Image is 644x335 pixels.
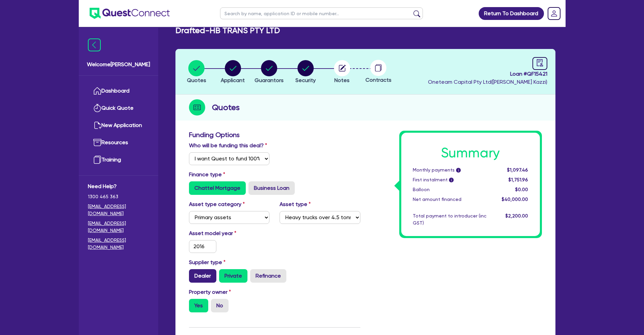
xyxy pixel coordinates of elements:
a: New Application [88,117,149,134]
span: $40,000.00 [502,197,528,202]
input: Search by name, application ID or mobile number... [220,7,423,19]
label: Who will be funding this deal? [189,141,267,150]
img: icon-menu-close [88,38,101,51]
span: Loan # QF15421 [428,70,547,78]
a: [EMAIL_ADDRESS][DOMAIN_NAME] [88,237,149,251]
button: Notes [334,60,351,85]
span: i [449,178,454,182]
span: 1300 465 363 [88,193,149,200]
span: Applicant [221,77,245,83]
img: quest-connect-logo-blue [90,8,170,19]
span: $0.00 [515,187,528,192]
label: Supplier type [189,258,225,266]
span: Contracts [365,77,391,83]
h2: Quotes [212,101,240,113]
label: No [211,299,229,312]
img: step-icon [189,99,205,115]
button: Guarantors [254,60,284,85]
label: Finance type [189,171,225,179]
label: Chattel Mortgage [189,181,246,195]
span: Security [295,77,316,83]
span: audit [536,59,544,67]
a: [EMAIL_ADDRESS][DOMAIN_NAME] [88,220,149,234]
span: Guarantors [255,77,284,83]
a: Resources [88,134,149,151]
button: Applicant [220,60,245,85]
div: Balloon [408,186,492,193]
label: Property owner [189,288,231,296]
h3: Funding Options [189,131,360,139]
span: Notes [334,77,350,83]
a: Dropdown toggle [545,5,563,22]
span: Welcome [PERSON_NAME] [87,60,150,69]
img: resources [93,138,101,147]
a: Return To Dashboard [479,7,544,20]
span: i [456,168,461,173]
a: [EMAIL_ADDRESS][DOMAIN_NAME] [88,203,149,217]
a: Quick Quote [88,100,149,117]
a: Dashboard [88,82,149,100]
span: $1,097.46 [507,167,528,173]
span: Quotes [187,77,206,83]
img: new-application [93,121,101,129]
span: $2,200.00 [505,213,528,218]
label: Refinance [250,269,286,283]
button: Security [295,60,316,85]
h2: Drafted - HB TRANS PTY LTD [175,26,280,35]
label: Asset model year [184,229,275,237]
label: Dealer [189,269,216,283]
div: Total payment to introducer (inc GST) [408,212,492,227]
label: Business Loan [248,181,295,195]
label: Asset type category [189,200,245,208]
span: Oneteam Capital Pty Ltd ( [PERSON_NAME] Kazzi ) [428,79,547,85]
h1: Summary [413,145,528,161]
img: quick-quote [93,104,101,112]
a: Training [88,151,149,169]
label: Yes [189,299,208,312]
label: Private [219,269,247,283]
div: First instalment [408,176,492,183]
span: $1,751.96 [508,177,528,182]
button: Quotes [187,60,207,85]
div: Monthly payments [408,166,492,174]
img: training [93,156,101,164]
span: Need Help? [88,182,149,190]
div: Net amount financed [408,196,492,203]
label: Asset type [280,200,311,208]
